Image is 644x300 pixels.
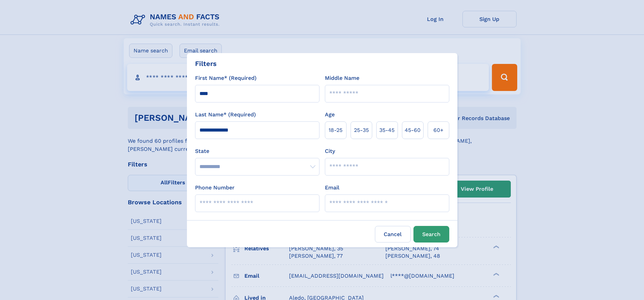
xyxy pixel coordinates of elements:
[405,126,421,134] span: 45‑60
[325,184,339,192] label: Email
[325,74,359,82] label: Middle Name
[413,226,449,243] button: Search
[379,126,395,134] span: 35‑45
[329,126,342,134] span: 18‑25
[195,74,257,82] label: First Name* (Required)
[195,59,217,69] div: Filters
[354,126,369,134] span: 25‑35
[195,147,319,155] label: State
[325,111,335,119] label: Age
[195,111,256,119] label: Last Name* (Required)
[325,147,335,155] label: City
[433,126,444,134] span: 60+
[195,184,235,192] label: Phone Number
[375,226,411,243] label: Cancel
